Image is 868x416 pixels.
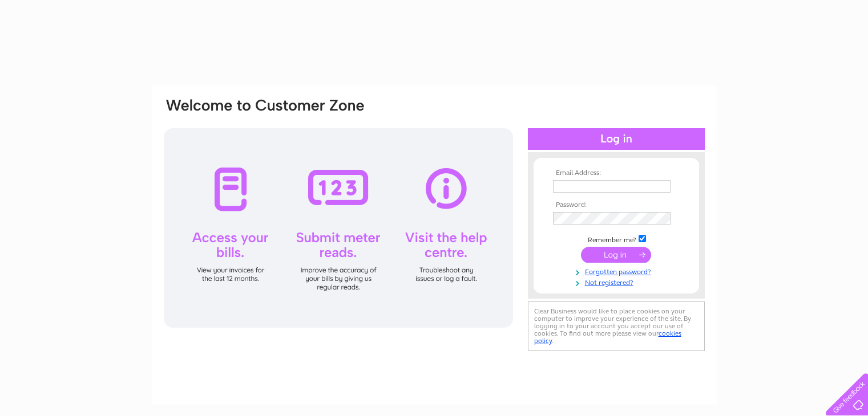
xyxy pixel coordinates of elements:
div: Clear Business would like to place cookies on your computer to improve your experience of the sit... [528,301,705,351]
a: Not registered? [553,276,683,287]
a: cookies policy [534,329,681,345]
input: Submit [581,247,651,263]
a: Forgotten password? [553,266,683,276]
th: Password: [550,201,683,209]
th: Email Address: [550,169,683,177]
td: Remember me? [550,233,683,244]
